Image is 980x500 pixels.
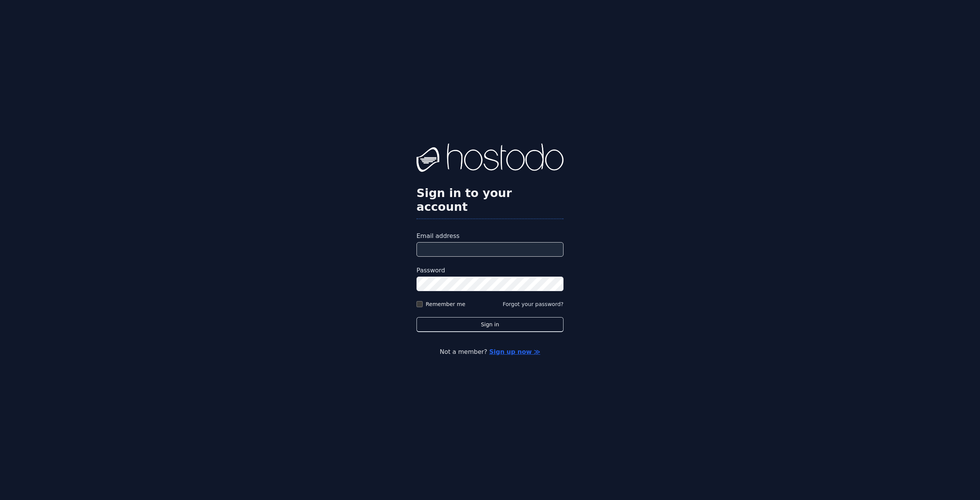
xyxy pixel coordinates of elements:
[416,143,563,174] img: Hostodo
[416,317,563,332] button: Sign in
[416,186,563,214] h2: Sign in to your account
[489,348,540,355] a: Sign up now ≫
[37,347,943,357] p: Not a member?
[416,231,563,241] label: Email address
[426,300,465,308] label: Remember me
[503,300,563,308] button: Forgot your password?
[416,266,563,275] label: Password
